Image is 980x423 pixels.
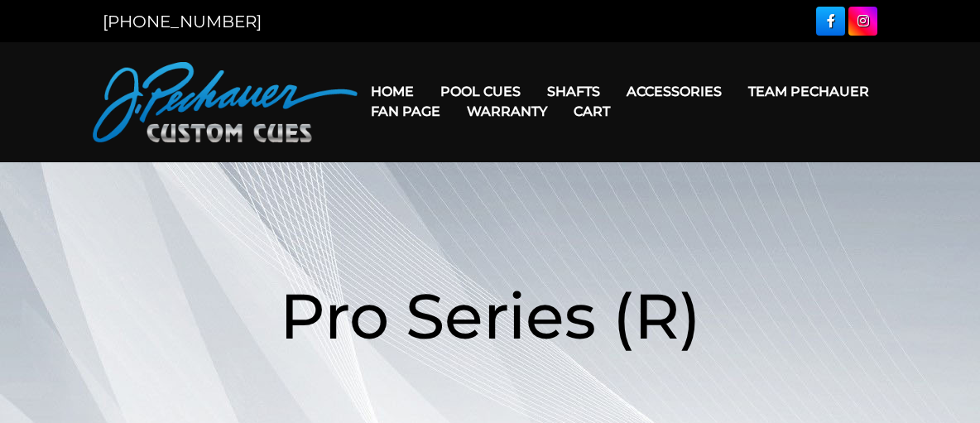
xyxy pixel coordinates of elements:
a: Cart [560,90,623,132]
a: Pool Cues [427,70,534,113]
a: [PHONE_NUMBER] [103,12,262,31]
a: Fan Page [358,90,454,132]
img: Pechauer Custom Cues [93,62,358,142]
a: Home [358,70,427,113]
a: Warranty [454,90,560,132]
span: Pro Series (R) [280,277,701,354]
a: Accessories [613,70,735,113]
a: Team Pechauer [735,70,882,113]
a: Shafts [534,70,613,113]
